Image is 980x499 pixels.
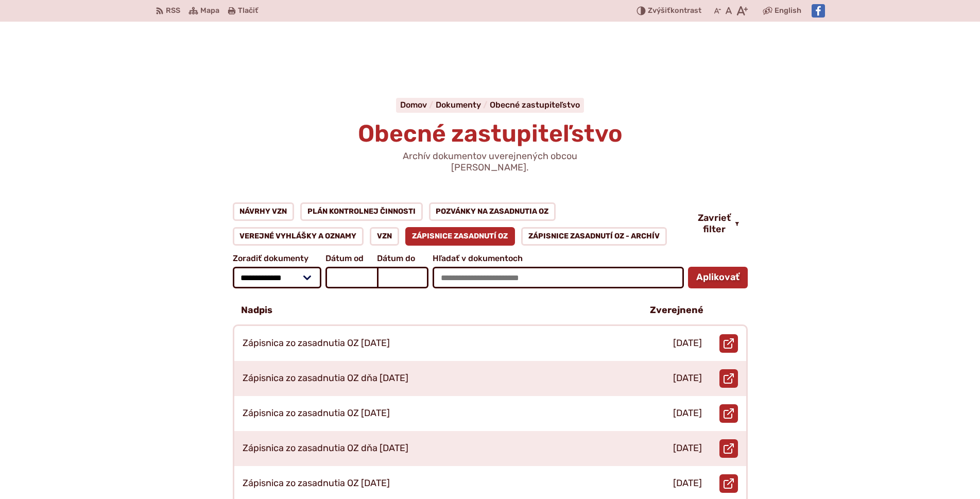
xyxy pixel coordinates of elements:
[521,227,667,246] a: Zápisnice zasadnutí OZ - ARCHÍV
[370,227,399,246] a: VZN
[648,6,670,15] span: Zvýšiť
[775,5,801,17] span: English
[243,443,408,454] p: Zápisnica zo zasadnutia OZ dňa [DATE]
[673,443,702,454] p: [DATE]
[243,478,390,489] p: Zápisnica zo zasadnutia OZ [DATE]
[200,5,219,17] span: Mapa
[772,5,803,17] a: English
[436,100,481,110] span: Dokumenty
[233,267,322,288] select: Zoradiť dokumenty
[673,373,702,384] p: [DATE]
[650,305,703,316] p: Zverejnené
[243,338,390,349] p: Zápisnica zo zasadnutia OZ [DATE]
[490,100,580,110] a: Obecné zastupiteľstvo
[698,213,731,235] span: Zavrieť filter
[673,408,702,419] p: [DATE]
[241,305,272,316] p: Nadpis
[812,4,825,18] img: Prejsť na Facebook stránku
[233,254,322,263] span: Zoradiť dokumenty
[377,254,428,263] span: Dátum do
[300,202,423,221] a: Plán kontrolnej činnosti
[243,408,390,419] p: Zápisnica zo zasadnutia OZ [DATE]
[433,254,683,263] span: Hľadať v dokumentoch
[673,478,702,489] p: [DATE]
[377,267,428,288] input: Dátum do
[166,5,180,17] span: RSS
[433,267,683,288] input: Hľadať v dokumentoch
[688,267,748,288] button: Aplikovať
[648,7,701,15] span: kontrast
[400,100,436,110] a: Domov
[673,338,702,349] p: [DATE]
[405,227,515,246] a: Zápisnice zasadnutí OZ
[325,254,377,263] span: Dátum od
[400,100,427,110] span: Domov
[429,202,556,221] a: Pozvánky na zasadnutia OZ
[367,151,614,173] p: Archív dokumentov uverejnených obcou [PERSON_NAME].
[690,213,748,235] button: Zavrieť filter
[358,119,623,148] span: Obecné zastupiteľstvo
[243,373,408,384] p: Zápisnica zo zasadnutia OZ dňa [DATE]
[233,227,364,246] a: Verejné vyhlášky a oznamy
[436,100,490,110] a: Dokumenty
[325,267,377,288] input: Dátum od
[233,202,295,221] a: Návrhy VZN
[238,7,258,15] span: Tlačiť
